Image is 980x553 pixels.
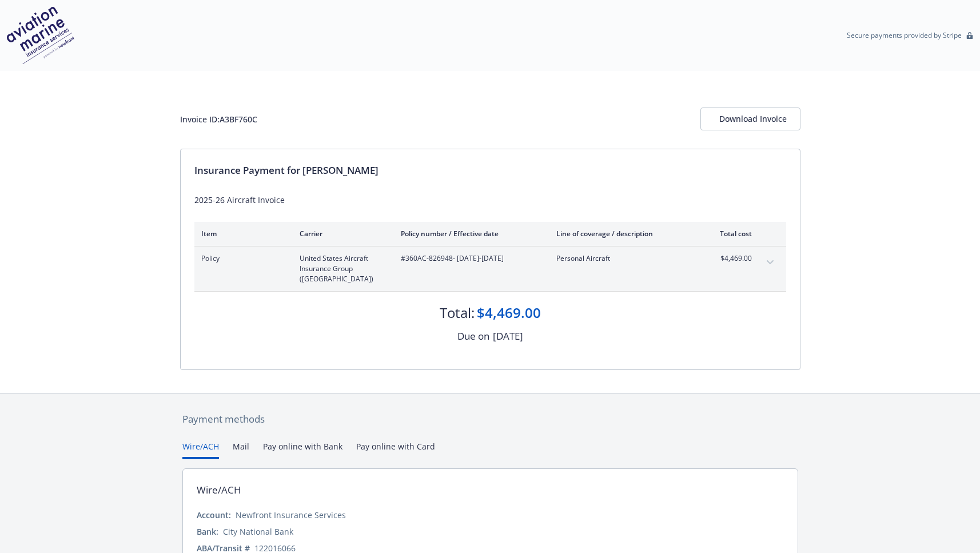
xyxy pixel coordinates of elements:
[356,440,435,459] button: Pay online with Card
[197,526,218,538] div: Bank:
[197,509,231,521] div: Account:
[223,526,293,538] div: City National Bank
[761,253,779,272] button: expand content
[197,483,241,498] div: Wire/ACH
[263,440,342,459] button: Pay online with Bank
[709,253,752,264] span: $4,469.00
[236,509,346,521] div: Newfront Insurance Services
[719,108,782,130] div: Download Invoice
[493,329,523,344] div: [DATE]
[457,329,489,344] div: Due on
[300,229,383,238] div: Carrier
[300,253,383,284] span: United States Aircraft Insurance Group ([GEOGRAPHIC_DATA])
[201,253,281,264] span: Policy
[847,30,962,40] p: Secure payments provided by Stripe
[401,229,538,238] div: Policy number / Effective date
[180,113,257,125] div: Invoice ID: A3BF760C
[182,440,219,459] button: Wire/ACH
[201,229,281,238] div: Item
[477,303,541,323] div: $4,469.00
[233,440,249,459] button: Mail
[401,253,538,264] span: #360AC-826948 - [DATE]-[DATE]
[194,163,786,178] div: Insurance Payment for [PERSON_NAME]
[556,253,691,264] span: Personal Aircraft
[440,303,475,323] div: Total:
[700,108,800,130] button: Download Invoice
[182,412,798,427] div: Payment methods
[194,246,786,291] div: PolicyUnited States Aircraft Insurance Group ([GEOGRAPHIC_DATA])#360AC-826948- [DATE]-[DATE]Perso...
[194,194,786,206] div: 2025-26 Aircraft Invoice
[556,229,691,238] div: Line of coverage / description
[709,229,752,238] div: Total cost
